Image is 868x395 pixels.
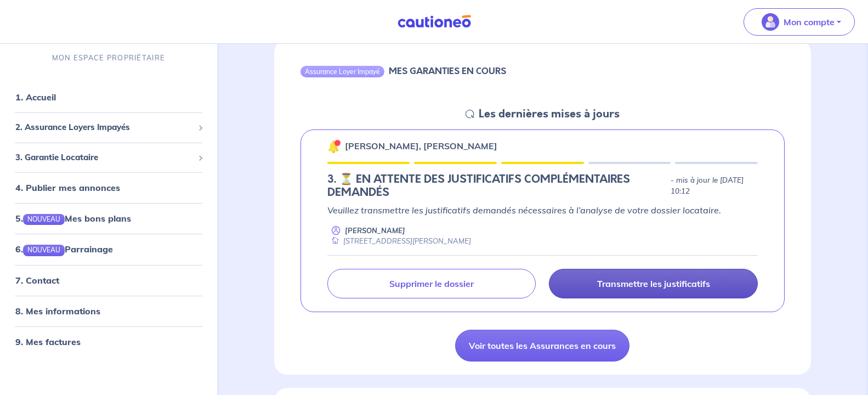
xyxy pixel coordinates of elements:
div: 9. Mes factures [4,331,213,353]
div: 2. Assurance Loyers Impayés [4,117,213,138]
a: 5.NOUVEAUMes bons plans [15,213,131,224]
p: Mon compte [784,15,835,29]
a: 6.NOUVEAUParrainage [15,244,113,255]
button: illu_account_valid_menu.svgMon compte [744,8,855,36]
a: Supprimer le dossier [327,269,536,298]
p: [PERSON_NAME] [345,225,405,236]
a: 9. Mes factures [15,336,81,347]
h5: Les dernières mises à jours [479,108,620,121]
div: 5.NOUVEAUMes bons plans [4,207,213,229]
span: 2. Assurance Loyers Impayés [15,121,194,134]
p: Transmettre les justificatifs [597,278,710,289]
div: 4. Publier mes annonces [4,177,213,199]
div: 8. Mes informations [4,300,213,322]
h5: 3. ⏳️️ EN ATTENTE DES JUSTIFICATIFS COMPLÉMENTAIRES DEMANDÉS [327,173,666,199]
img: illu_account_valid_menu.svg [762,13,779,31]
div: Assurance Loyer Impayé [300,66,384,77]
img: 🔔 [327,140,341,153]
p: Supprimer le dossier [389,278,474,289]
div: 6.NOUVEAUParrainage [4,238,213,260]
p: - mis à jour le [DATE] 10:12 [671,175,758,197]
div: 3. Garantie Locataire [4,147,213,168]
div: state: DOCUMENTS-INCOMPLETE, Context: NEW,CHOOSE-CERTIFICATE,COLOCATION,LESSOR-DOCUMENTS [327,173,758,199]
a: 1. Accueil [15,92,56,103]
div: [STREET_ADDRESS][PERSON_NAME] [327,236,471,246]
p: MON ESPACE PROPRIÉTAIRE [52,53,165,63]
h6: MES GARANTIES EN COURS [389,66,506,76]
span: 3. Garantie Locataire [15,151,194,164]
div: 7. Contact [4,269,213,291]
img: Cautioneo [393,15,475,29]
a: 7. Contact [15,275,59,286]
a: 8. Mes informations [15,306,100,317]
a: Transmettre les justificatifs [549,269,758,298]
p: Veuillez transmettre les justificatifs demandés nécessaires à l’analyse de votre dossier locataire. [327,204,758,217]
a: 4. Publier mes annonces [15,182,120,193]
p: [PERSON_NAME], [PERSON_NAME] [345,139,497,153]
a: Voir toutes les Assurances en cours [455,330,629,362]
div: 1. Accueil [4,86,213,108]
